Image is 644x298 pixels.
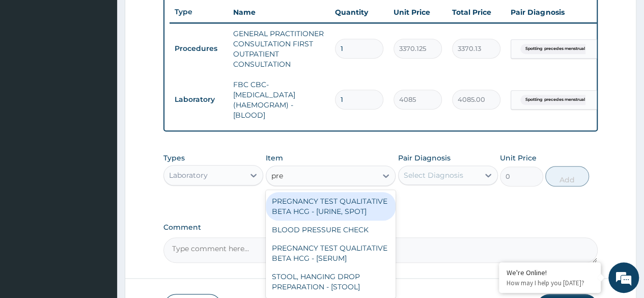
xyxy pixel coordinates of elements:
label: Unit Price [500,153,537,163]
div: PREGNANCY TEST QUALITATIVE BETA HCG - [SERUM] [266,239,396,267]
div: We're Online! [507,268,593,277]
div: STOOL, HANGING DROP PREPARATION - [STOOL] [266,267,396,296]
td: Laboratory [170,90,228,109]
td: GENERAL PRACTITIONER CONSULTATION FIRST OUTPATIENT CONSULTATION [228,23,330,74]
div: Minimize live chat window [167,5,191,30]
label: Item [266,153,283,163]
th: Type [170,3,228,21]
td: Procedures [170,39,228,58]
div: Chat with us now [53,57,171,70]
button: Add [545,166,589,186]
span: We're online! [59,86,141,189]
th: Quantity [330,2,388,22]
label: Types [163,154,185,162]
td: FBC CBC-[MEDICAL_DATA] (HAEMOGRAM) - [BLOOD] [228,74,330,125]
img: d_794563401_company_1708531726252_794563401 [19,51,41,76]
th: Pair Diagnosis [506,2,618,22]
label: Pair Diagnosis [398,153,451,163]
label: Comment [163,223,598,232]
th: Name [228,2,330,22]
div: Laboratory [169,170,208,180]
div: BLOOD PRESSURE CHECK [266,221,396,239]
p: How may I help you today? [507,279,593,287]
textarea: Type your message and hit 'Enter' [5,194,194,229]
span: Spotting precedes menstrual fl... [520,95,596,105]
span: Spotting precedes menstrual fl... [520,44,596,54]
th: Total Price [447,2,506,22]
div: Select Diagnosis [404,170,463,180]
div: PREGNANCY TEST QUALITATIVE BETA HCG - [URINE, SPOT] [266,192,396,221]
th: Unit Price [388,2,447,22]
